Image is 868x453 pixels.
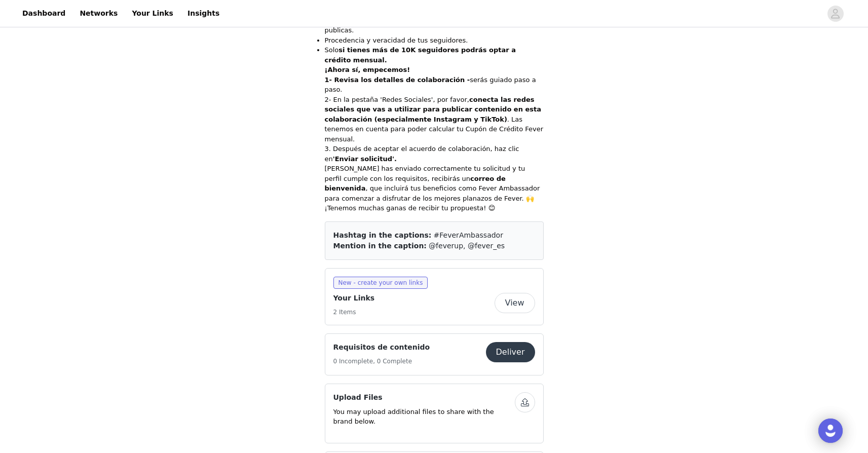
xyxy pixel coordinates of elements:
a: Networks [73,2,124,25]
span: Mention in the caption: [333,242,427,250]
a: Your Links [126,2,179,25]
button: Deliver [486,342,535,362]
strong: conecta las redes sociales que vas a utilizar para publicar contenido en esta colaboración (espec... [325,96,541,123]
div: Requisitos de contenido [325,333,544,375]
p: 2- En la pestaña 'Redes Sociales', por favor, . Las tenemos en cuenta para poder calcular tu Cupó... [325,95,544,144]
a: Insights [181,2,225,25]
p: 3. Después de aceptar el acuerdo de colaboración, haz clic en [325,144,544,164]
p: ¡Tenemos muchas ganas de recibir tu propuesta! 😊 [325,203,544,213]
p: You may upload additional files to share with the brand below. [333,407,515,427]
a: Dashboard [16,2,71,25]
span: @feverup, @fever_es [429,242,505,250]
h4: Upload Files [333,392,515,403]
h4: Your Links [333,293,375,304]
strong: ¡Ahora sí, empecemos! [325,66,410,73]
strong: si tienes más de 10K seguidores podrás optar a crédito mensual. [325,46,516,64]
strong: correo de bienvenida [325,175,506,193]
p: [PERSON_NAME] has enviado correctamente tu solicitud y tu perfil cumple con los requisitos, recib... [325,164,544,203]
li: Solo [325,45,544,65]
span: #FeverAmbassador [434,231,503,239]
span: Hashtag in the captions: [333,231,432,239]
p: serás guiado paso a paso. [325,75,544,95]
strong: 'Enviar solicitud'. [333,155,397,163]
h5: 2 Items [333,308,375,317]
span: New - create your own links [333,277,428,289]
li: Procedencia y veracidad de tus seguidores. [325,35,544,46]
strong: 1- Revisa los detalles de colaboración - [325,76,470,84]
h4: Requisitos de contenido [333,342,430,353]
h5: 0 Incomplete, 0 Complete [333,357,430,366]
div: avatar [831,6,840,22]
div: Open Intercom Messenger [818,419,843,443]
button: View [495,293,535,313]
